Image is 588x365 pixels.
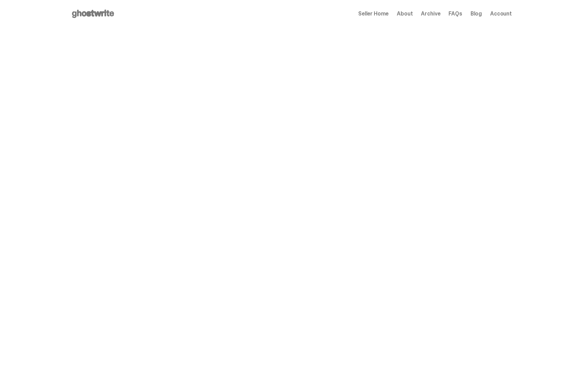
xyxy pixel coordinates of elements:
[397,11,413,17] a: About
[471,11,482,17] a: Blog
[490,11,512,17] a: Account
[421,11,440,17] a: Archive
[448,11,462,17] a: FAQs
[358,11,389,17] a: Seller Home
